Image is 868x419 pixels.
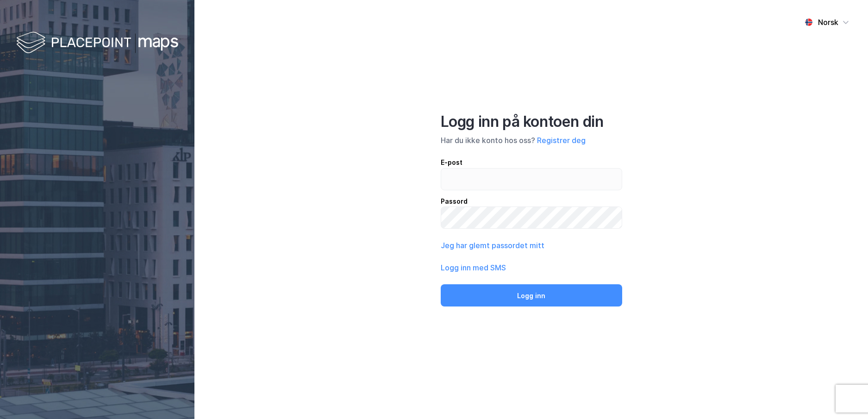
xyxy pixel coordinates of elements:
button: Registrer deg [537,135,586,146]
button: Logg inn [441,284,622,306]
div: E-post [441,157,622,168]
div: Passord [441,196,622,207]
div: Norsk [818,17,838,28]
button: Logg inn med SMS [441,262,506,273]
button: Jeg har glemt passordet mitt [441,240,544,251]
div: Logg inn på kontoen din [441,113,622,131]
img: logo-white.f07954bde2210d2a523dddb988cd2aa7.svg [16,30,178,57]
div: Har du ikke konto hos oss? [441,135,622,146]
